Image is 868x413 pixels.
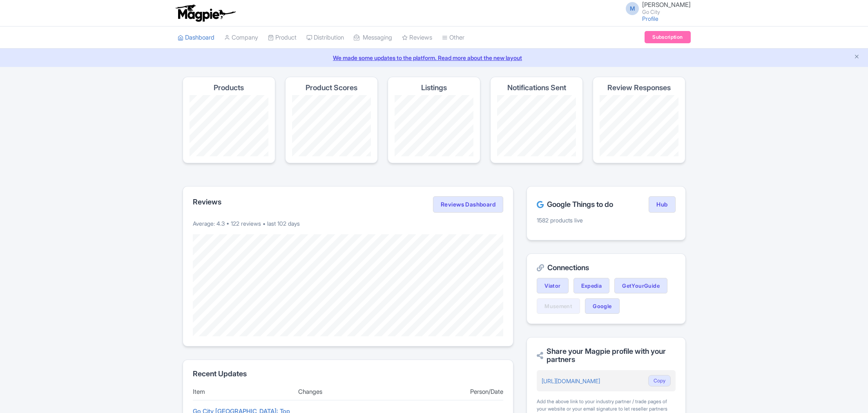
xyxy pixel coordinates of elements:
[621,2,691,15] a: M [PERSON_NAME] Go City
[306,27,344,49] a: Distribution
[421,84,447,92] h4: Listings
[174,4,237,22] img: logo-ab69f6fb50320c5b225c76a69d11143b.png
[433,196,503,213] a: Reviews Dashboard
[507,84,566,92] h4: Notifications Sent
[354,27,392,49] a: Messaging
[537,347,675,364] h2: Share your Magpie profile with your partners
[537,298,580,314] a: Musement
[614,278,667,293] a: GetYourGuide
[306,84,357,92] h4: Product Scores
[537,264,675,272] h2: Connections
[268,27,297,49] a: Product
[645,31,690,43] a: Subscription
[193,387,292,397] div: Item
[402,27,432,49] a: Reviews
[585,298,619,314] a: Google
[537,216,675,224] p: 1582 products live
[193,198,221,206] h2: Reviews
[224,27,258,49] a: Company
[193,370,504,378] h2: Recent Updates
[649,196,675,213] a: Hub
[607,84,671,92] h4: Review Responses
[5,53,863,62] a: We made some updates to the platform. Read more about the new layout
[404,387,503,397] div: Person/Date
[642,15,658,22] a: Profile
[648,375,671,386] button: Copy
[442,27,464,49] a: Other
[642,9,691,15] small: Go City
[626,2,639,15] span: M
[854,53,860,62] button: Close announcement
[542,377,600,384] a: [URL][DOMAIN_NAME]
[214,84,244,92] h4: Products
[573,278,610,293] a: Expedia
[178,27,214,49] a: Dashboard
[642,1,691,9] span: [PERSON_NAME]
[537,200,613,209] h2: Google Things to do
[193,219,504,228] p: Average: 4.3 • 122 reviews • last 102 days
[537,278,568,293] a: Viator
[298,387,397,397] div: Changes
